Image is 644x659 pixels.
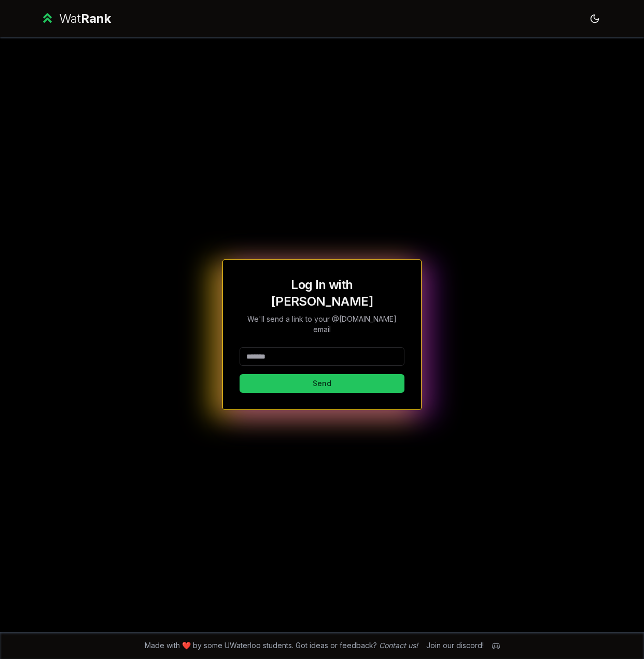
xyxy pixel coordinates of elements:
[81,11,111,26] span: Rank
[59,10,111,27] div: Wat
[379,641,418,650] a: Contact us!
[145,640,418,651] span: Made with ❤️ by some UWaterloo students. Got ideas or feedback?
[40,10,111,27] a: WatRank
[240,314,404,335] p: We'll send a link to your @[DOMAIN_NAME] email
[426,640,484,651] div: Join our discord!
[240,374,404,393] button: Send
[240,277,404,310] h1: Log In with [PERSON_NAME]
